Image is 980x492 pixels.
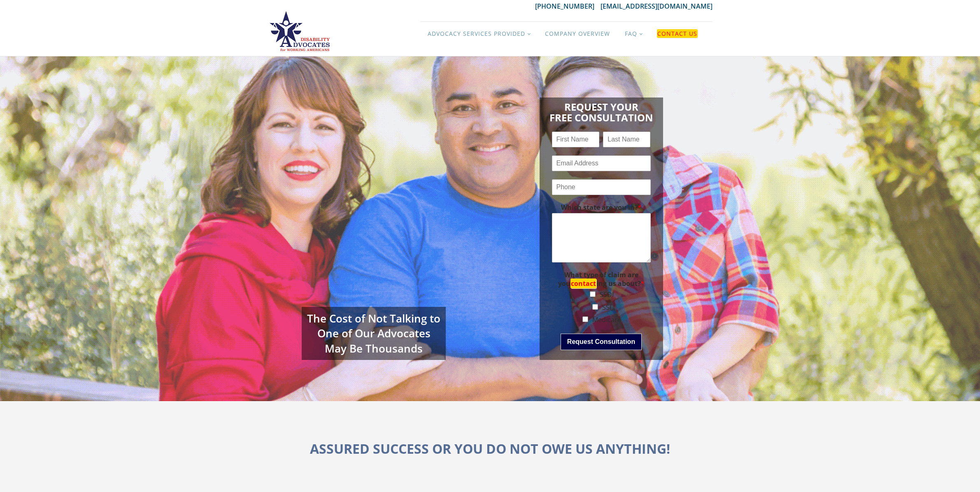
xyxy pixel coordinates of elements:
[617,22,649,46] a: FAQ
[549,97,653,123] h1: Request Your Free Consultation
[600,290,614,299] label: SSDI
[535,2,601,11] a: [PHONE_NUMBER]
[552,132,599,147] input: First Name
[570,278,596,288] em: contact
[552,179,651,195] input: Phone
[302,307,446,360] div: The Cost of Not Talking to One of Our Advocates May Be Thousands
[561,334,642,350] button: Request Consultation
[552,203,651,212] label: Which state are you in?
[601,2,712,11] a: [EMAIL_ADDRESS][DOMAIN_NAME]
[538,22,617,46] a: Company Overview
[657,29,698,38] em: Contact Us
[552,271,651,288] label: What type of claim are you ing us about?
[552,155,651,171] input: Email Address
[649,22,705,46] a: Contact Us
[602,303,611,312] label: SSI
[310,438,670,459] h1: ASSURED SUCCESS OR YOU DO NOT OWE US ANYTHING!
[592,315,621,324] label: Medicare
[420,22,538,46] a: Advocacy Services Provided
[603,132,650,147] input: Last Name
